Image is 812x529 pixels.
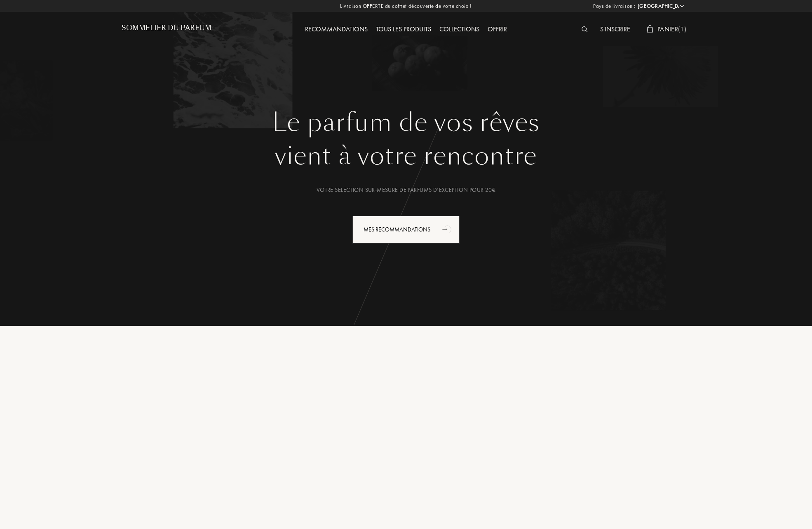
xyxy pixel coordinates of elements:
[582,26,588,32] img: search_icn_white.svg
[657,25,686,33] span: Panier ( 1 )
[346,216,466,243] a: Mes Recommandationsanimation
[439,221,456,237] div: animation
[435,25,483,33] a: Collections
[301,24,372,35] div: Recommandations
[128,137,684,175] div: vient à votre rencontre
[372,24,435,35] div: Tous les produits
[372,25,435,33] a: Tous les produits
[435,24,483,35] div: Collections
[483,24,511,35] div: Offrir
[483,25,511,33] a: Offrir
[122,24,211,32] h1: Sommelier du Parfum
[647,25,653,33] img: cart_white.svg
[301,25,372,33] a: Recommandations
[122,24,211,35] a: Sommelier du Parfum
[128,186,684,194] div: Votre selection sur-mesure de parfums d’exception pour 20€
[596,24,634,35] div: S'inscrire
[593,2,636,10] span: Pays de livraison :
[596,25,634,33] a: S'inscrire
[352,216,460,243] div: Mes Recommandations
[128,108,684,137] h1: Le parfum de vos rêves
